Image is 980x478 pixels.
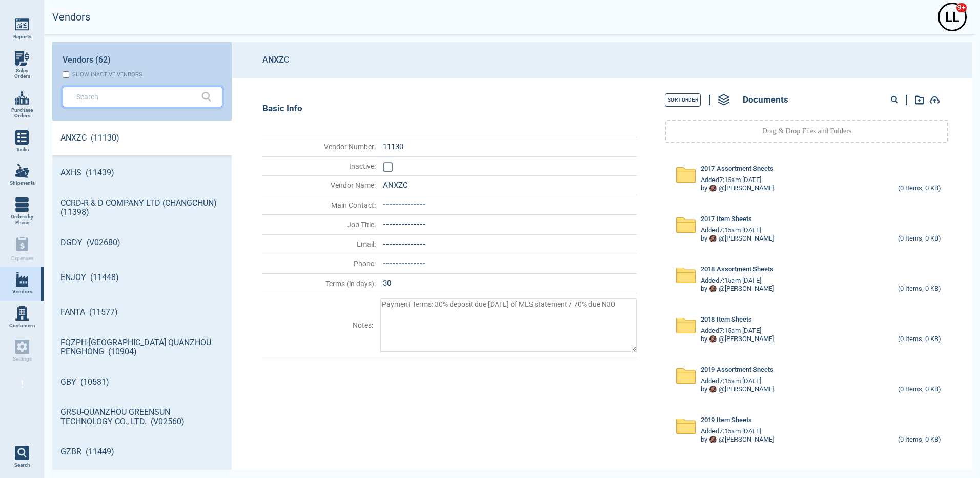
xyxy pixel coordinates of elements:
textarea: Payment Terms: 30% deposit due [DATE] of MES statement / 70% due N30 [380,298,637,352]
a: ENJOY (11448) [52,260,232,295]
span: ANXZC [383,181,408,190]
span: Customers [9,323,35,329]
img: menu_icon [15,17,29,32]
a: CCRD-R & D COMPANY LTD (CHANGCHUN) (11398) [52,190,232,225]
span: Job Title : [263,221,376,229]
span: Purchase Orders [8,107,36,119]
span: 2017 Item Sheets [701,215,752,223]
span: 2019 Item Sheets [701,416,752,424]
input: Search [76,89,193,104]
span: 11130 [383,142,403,151]
span: 2018 Item Sheets [701,316,752,324]
span: 30 [383,278,391,288]
span: -------------- [383,240,426,249]
span: Added 7:15am [DATE] [701,176,761,184]
span: Added 7:15am [DATE] [701,428,761,435]
div: grid [52,121,232,470]
div: (0 Items, 0 KB) [898,185,941,193]
div: by @ [PERSON_NAME] [701,386,774,393]
div: L L [940,4,965,30]
div: (0 Items, 0 KB) [898,235,941,243]
a: GRSU-QUANZHOU GREENSUN TECHNOLOGY CO., LTD. (V02560) [52,400,232,434]
span: Terms (in days) : [263,280,376,288]
a: GBY (10581) [52,365,232,400]
div: by @ [PERSON_NAME] [701,185,774,192]
span: Search [14,462,30,468]
a: FQZPH-[GEOGRAPHIC_DATA] QUANZHOU PENGHONG (10904) [52,330,232,365]
span: 9+ [956,3,967,13]
span: 2017 Assortment Sheets [701,165,773,173]
span: Added 7:15am [DATE] [701,327,761,335]
span: Main Contact : [263,201,376,209]
img: Avatar [709,436,717,443]
span: Inactive : [263,162,376,170]
span: Added 7:15am [DATE] [701,377,761,385]
img: menu_icon [15,306,29,321]
span: Vendor Name : [263,181,376,189]
img: add-document [915,95,924,105]
span: Notes : [263,321,373,329]
a: DGDY (V02680) [52,225,232,260]
span: Tasks [16,147,29,153]
div: Basic Info [262,104,637,114]
h2: Vendors [52,11,90,23]
div: by @ [PERSON_NAME] [701,436,774,444]
img: Avatar [709,185,717,192]
img: Avatar [709,386,717,393]
img: menu_icon [15,51,29,66]
img: add-document [929,96,940,104]
div: (0 Items, 0 KB) [898,436,941,444]
span: Sales Orders [8,68,36,79]
span: 2018 Assortment Sheets [701,266,773,273]
div: by @ [PERSON_NAME] [701,335,774,343]
img: menu_icon [15,164,29,178]
span: Vendors [12,289,32,295]
img: Avatar [709,285,717,292]
img: menu_icon [15,272,29,287]
span: Vendors (62) [63,55,111,65]
div: (0 Items, 0 KB) [898,335,941,344]
img: Avatar [709,335,717,343]
img: Avatar [709,235,717,242]
div: (0 Items, 0 KB) [898,285,941,293]
span: Added 7:15am [DATE] [701,277,761,285]
a: AXHS (11439) [52,155,232,190]
span: Orders by Phase [8,214,36,226]
div: Show inactive vendors [72,71,142,78]
a: GZBR (11449) [52,434,232,469]
a: ANXZC (11130) [52,121,232,155]
span: -------------- [383,259,426,268]
span: -------------- [383,220,426,229]
span: 2019 Assortment Sheets [701,366,773,374]
span: -------------- [383,200,426,209]
span: Added 7:15am [DATE] [701,227,761,234]
span: Vendor Number : [263,143,376,151]
span: Documents [743,95,788,105]
span: Reports [13,34,31,40]
button: Sort Order [665,93,701,107]
span: Shipments [10,180,35,186]
div: by @ [PERSON_NAME] [701,285,774,293]
header: ANXZC [232,42,972,78]
span: Email : [263,240,376,248]
a: FANTA (11577) [52,295,232,330]
img: menu_icon [15,197,29,212]
div: by @ [PERSON_NAME] [701,235,774,243]
img: menu_icon [15,130,29,145]
span: Phone : [263,260,376,268]
p: Drag & Drop Files and Folders [762,126,852,136]
div: (0 Items, 0 KB) [898,386,941,394]
img: menu_icon [15,91,29,105]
